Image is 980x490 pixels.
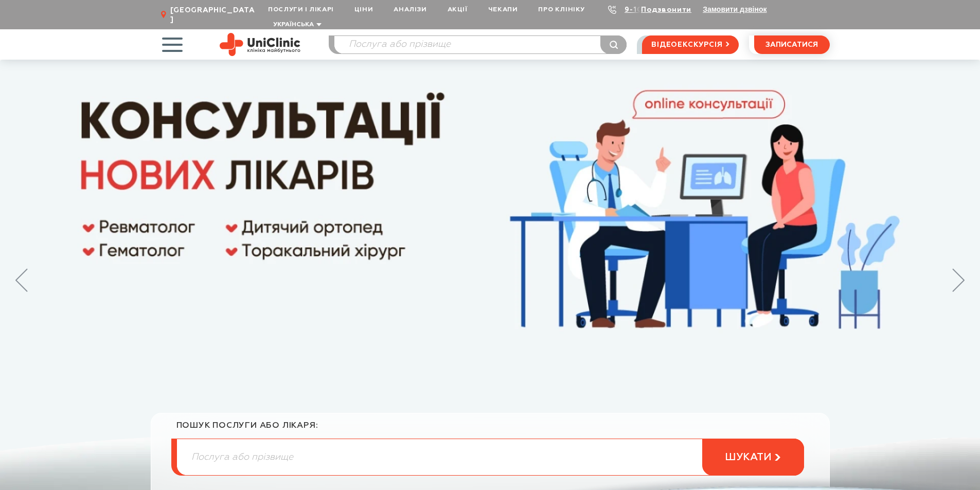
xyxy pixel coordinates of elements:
[702,439,804,476] button: шукати
[271,21,322,29] button: Українська
[725,451,772,464] span: шукати
[220,33,300,56] img: Uniclinic
[642,35,738,54] a: відеоекскурсія
[334,36,627,53] input: Послуга або прізвище
[177,439,804,475] input: Послуга або прізвище
[765,41,818,48] span: записатися
[651,36,722,53] span: відеоекскурсія
[176,421,804,439] div: пошук послуги або лікаря:
[754,35,830,54] button: записатися
[625,6,647,13] a: 9-103
[170,6,258,24] span: [GEOGRAPHIC_DATA]
[273,22,314,28] span: Українська
[703,5,767,13] button: Замовити дзвінок
[641,6,691,13] a: Подзвонити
